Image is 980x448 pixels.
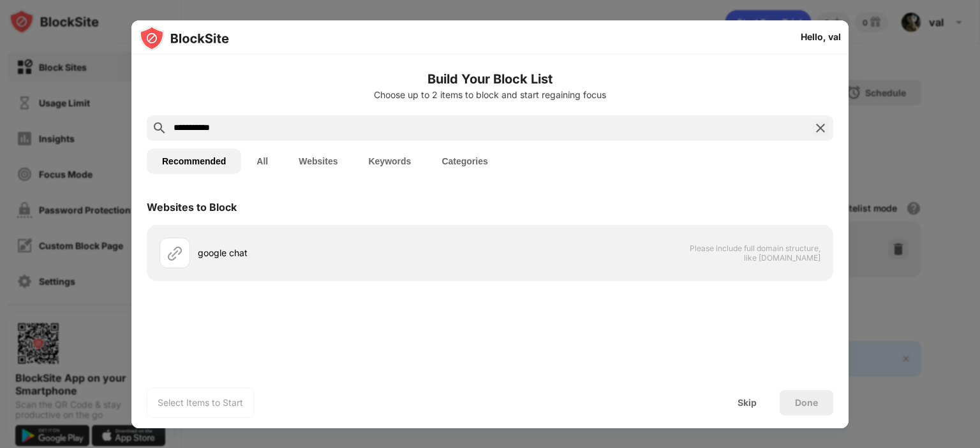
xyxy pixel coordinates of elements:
[353,148,426,174] button: Keywords
[147,90,833,100] div: Choose up to 2 items to block and start regaining focus
[139,25,229,51] img: logo-blocksite.svg
[198,246,490,259] div: google chat
[795,398,818,408] div: Done
[801,32,841,42] div: Hello, val
[426,148,503,174] button: Categories
[147,201,237,213] div: Websites to Block
[158,396,243,409] div: Select Items to Start
[689,243,820,263] span: Please include full domain structure, like [DOMAIN_NAME]
[813,120,828,136] img: search-close
[283,148,353,174] button: Websites
[152,120,167,136] img: search.svg
[241,148,283,174] button: All
[147,148,241,174] button: Recommended
[147,69,833,89] h6: Build Your Block List
[738,398,757,408] div: Skip
[167,245,182,261] img: url.svg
